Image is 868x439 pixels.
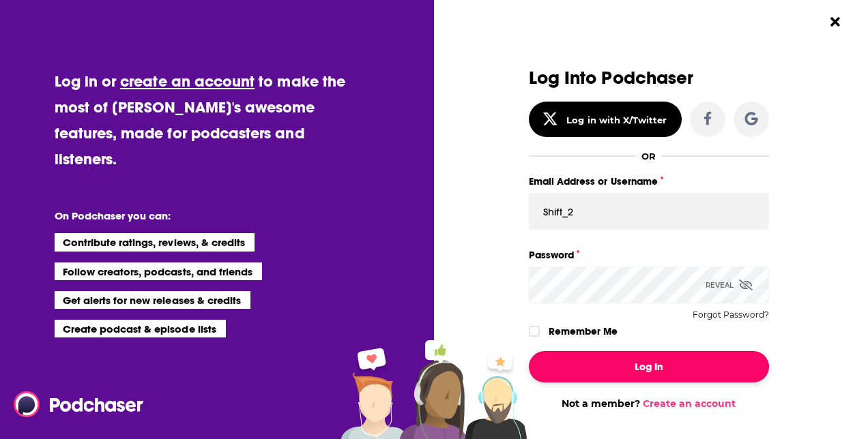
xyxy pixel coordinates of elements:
button: Close Button [822,9,848,35]
div: OR [641,151,656,162]
label: Remember Me [549,322,618,340]
img: Podchaser - Follow, Share and Rate Podcasts [14,391,145,417]
li: Follow creators, podcasts, and friends [55,262,263,280]
a: Podchaser - Follow, Share and Rate Podcasts [14,391,134,417]
div: Reveal [706,267,753,303]
li: On Podchaser you can: [55,209,328,222]
button: Forgot Password? [693,310,769,320]
li: Get alerts for new releases & credits [55,291,250,309]
div: Not a member? [529,397,769,410]
label: Password [529,246,769,264]
button: Log In [529,351,769,382]
h3: Log Into Podchaser [529,68,769,88]
input: Email Address or Username [529,193,769,230]
a: create an account [120,72,255,91]
label: Email Address or Username [529,172,769,190]
li: Contribute ratings, reviews, & credits [55,233,255,251]
button: Log in with X/Twitter [529,102,682,137]
li: Create podcast & episode lists [55,320,226,337]
div: Log in with X/Twitter [566,115,667,125]
a: Create an account [643,397,736,410]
